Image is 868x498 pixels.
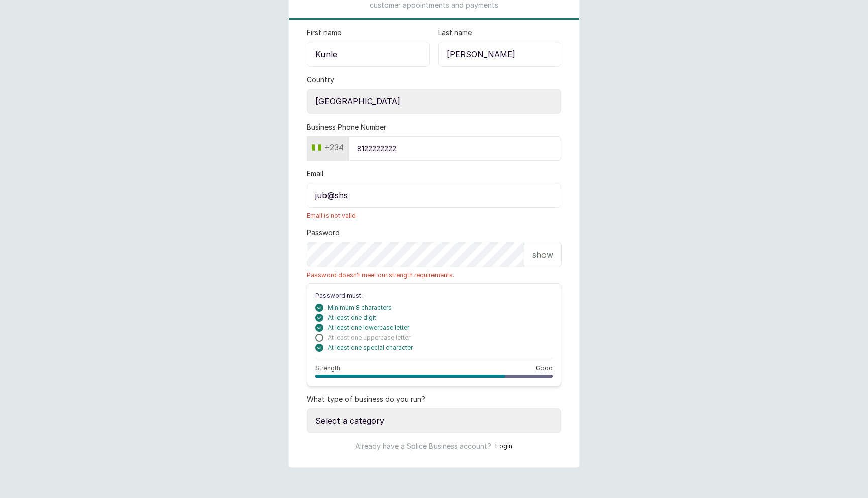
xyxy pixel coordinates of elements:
span: At least one special character [328,344,413,352]
button: +234 [308,139,348,155]
span: At least one lowercase letter [328,324,409,332]
button: Login [495,441,513,451]
label: Business Phone Number [307,122,386,132]
span: Strength [315,364,340,372]
label: Country [307,75,334,85]
label: What type of business do you run? [307,394,425,404]
p: Already have a Splice Business account? [355,441,491,451]
span: Email is not valid [307,212,561,220]
label: Last name [438,28,472,38]
p: show [532,248,553,261]
label: First name [307,28,341,38]
span: Minimum 8 characters [328,304,392,312]
input: email@acme.com [307,183,561,208]
label: Email [307,169,323,179]
p: Password must: [315,292,553,300]
span: Good [536,364,553,372]
label: Password [307,228,340,238]
input: 9151930463 [349,136,561,161]
input: Enter last name here [438,42,561,67]
span: Password doesn't meet our strength requirements. [307,271,561,279]
span: At least one uppercase letter [328,334,410,342]
span: At least one digit [328,314,376,322]
input: Enter first name here [307,42,430,67]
